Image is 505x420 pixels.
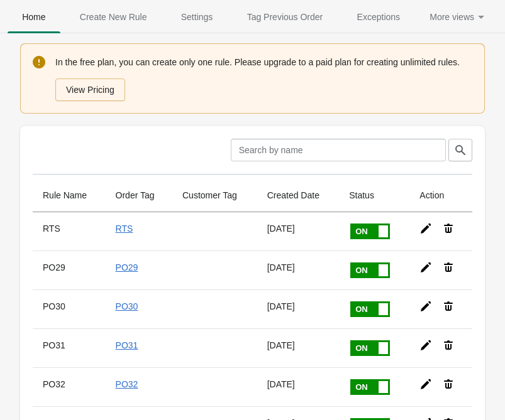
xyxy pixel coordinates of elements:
[116,379,138,389] a: PO32
[116,262,138,272] a: PO29
[33,250,106,289] th: PO29
[55,55,472,102] div: In the free plan, you can create only one rule. Please upgrade to a paid plan for creating unlimi...
[257,179,340,212] th: Created Date
[257,250,340,289] td: [DATE]
[164,1,230,33] button: Settings
[257,328,340,367] td: [DATE]
[65,6,162,28] span: Create New Rule
[409,179,472,212] th: Action
[33,179,106,212] th: Rule Name
[167,6,228,28] span: Settings
[257,212,340,250] td: [DATE]
[116,340,138,350] a: PO31
[417,1,500,33] button: More tabs
[231,139,446,161] input: Search by name
[63,1,164,33] button: Create_New_Rule
[55,78,125,101] button: View Pricing
[8,6,60,28] span: Home
[33,328,106,367] th: PO31
[419,6,497,28] span: More views
[257,289,340,328] td: [DATE]
[257,367,340,406] td: [DATE]
[33,212,106,250] th: RTS
[116,223,133,234] a: RTS
[233,6,338,28] span: Tag Previous Order
[339,179,409,212] th: Status
[342,6,414,28] span: Exceptions
[33,367,106,406] th: PO32
[5,1,63,33] button: Home
[172,179,257,212] th: Customer Tag
[106,179,172,212] th: Order Tag
[33,289,106,328] th: PO30
[116,301,138,311] a: PO30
